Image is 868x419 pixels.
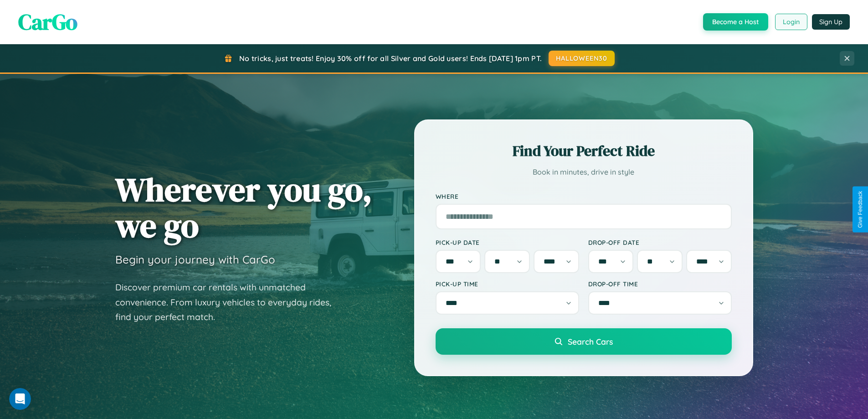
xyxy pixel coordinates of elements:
[239,54,542,63] span: No tricks, just treats! Enjoy 30% off for all Silver and Gold users! Ends [DATE] 1pm PT.
[115,280,343,325] p: Discover premium car rentals with unmatched convenience. From luxury vehicles to everyday rides, ...
[588,238,732,246] label: Drop-off Date
[115,171,372,243] h1: Wherever you go, we go
[549,51,615,66] button: HALLOWEEN30
[703,13,768,31] button: Become a Host
[436,280,579,288] label: Pick-up Time
[812,14,850,30] button: Sign Up
[568,336,613,347] span: Search Cars
[436,192,732,200] label: Where
[588,280,732,288] label: Drop-off Time
[115,253,275,266] h3: Begin your journey with CarGo
[436,166,732,179] p: Book in minutes, drive in style
[857,191,863,228] div: Give Feedback
[436,238,579,246] label: Pick-up Date
[9,388,31,410] iframe: Intercom live chat
[775,14,807,30] button: Login
[436,328,732,355] button: Search Cars
[18,7,77,37] span: CarGo
[436,141,732,161] h2: Find Your Perfect Ride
